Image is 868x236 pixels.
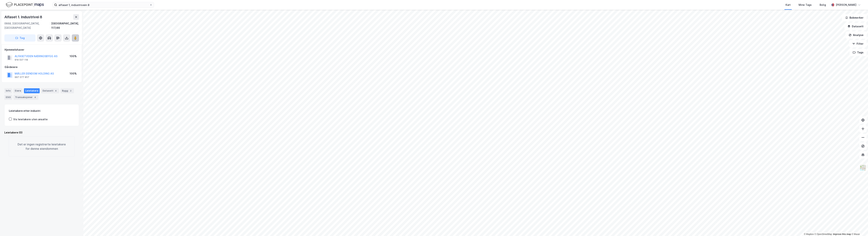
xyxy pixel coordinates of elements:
div: Info [4,88,12,93]
div: Leietakere (0) [4,130,79,135]
a: OpenStreetMap [815,233,832,235]
div: Det er ingen registrerte leietakere for denne eiendommen [9,136,75,157]
iframe: Chat Widget [850,219,868,236]
div: 4 [54,89,58,93]
img: logo.f888ab2527a4732fd821a326f86c7f29.svg [6,2,44,8]
div: 0668, [GEOGRAPHIC_DATA], [GEOGRAPHIC_DATA] [4,21,51,30]
a: Improve this map [833,233,851,235]
div: Leietakere etter industri [9,109,74,113]
div: Bygg [61,88,74,93]
div: 997 077 857 [15,76,29,79]
div: Hjemmelshaver [5,48,79,52]
div: ESG [4,95,12,100]
div: Gårdeiere [5,65,79,69]
div: 919 027 118 [15,58,28,61]
input: Søk på adresse, matrikkel, gårdeiere, leietakere eller personer [57,2,149,8]
a: Mapbox [804,233,814,235]
button: Analyse [846,31,867,39]
div: Transaksjoner [14,95,38,100]
button: Tags [850,49,867,56]
button: Tag [4,34,36,42]
div: [GEOGRAPHIC_DATA], 117/46 [51,21,79,30]
button: Filter [849,40,867,47]
div: Alfaset 1. Industrivei 8 [4,14,43,20]
div: Vis leietakere uten ansatte [13,117,48,122]
button: Datasett [844,23,867,30]
div: Bolig [820,3,826,7]
div: 100% [70,54,77,58]
div: 4 [33,95,37,99]
div: Datasett [41,88,59,93]
div: Leietakere [24,88,40,93]
div: Mine Tags [799,3,812,7]
div: Kart [786,3,791,7]
img: Z [859,164,866,171]
div: 100% [70,71,77,76]
button: Bokmerker [842,14,867,21]
div: 2 [69,89,72,93]
div: [PERSON_NAME] [836,3,856,7]
div: Eiere [13,88,22,93]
